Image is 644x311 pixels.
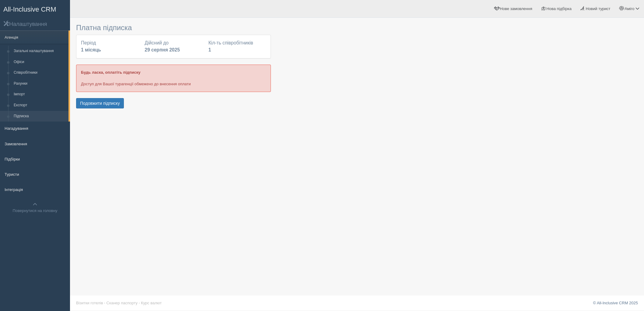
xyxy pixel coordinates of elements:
span: All-Inclusive CRM [3,5,56,13]
div: Період [78,40,142,54]
a: Сканер паспорту [107,301,138,305]
a: Експорт [11,100,68,111]
button: Подовжити підписку [76,98,124,108]
div: Доступ для Вашої турагенції обмежено до внесення оплати [76,65,271,92]
span: · [139,301,140,305]
span: Нове замовлення [500,6,532,11]
b: 1 [208,47,211,52]
div: Дійсний до [142,40,205,54]
a: Рахунки [11,78,68,89]
div: Кіл-ть співробітників [205,40,269,54]
span: Новий турист [586,6,611,11]
b: 1 місяць [81,47,101,52]
a: Курс валют [141,301,162,305]
a: All-Inclusive CRM [0,0,70,17]
a: Підписка [11,111,68,122]
span: Нова підбірка [546,6,572,11]
a: Візитки готелів [76,301,103,305]
h3: Платна підписка [76,24,271,32]
b: Будь ласка, оплатіть підписку [81,70,140,75]
span: · [104,301,105,305]
a: Офіси [11,57,68,68]
a: Загальні налаштування [11,46,68,57]
span: Аміго [625,6,634,11]
a: Співробітники [11,67,68,78]
a: Імпорт [11,89,68,100]
b: 29 серпня 2025 [145,47,180,52]
a: © All-Inclusive CRM 2025 [593,301,638,305]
